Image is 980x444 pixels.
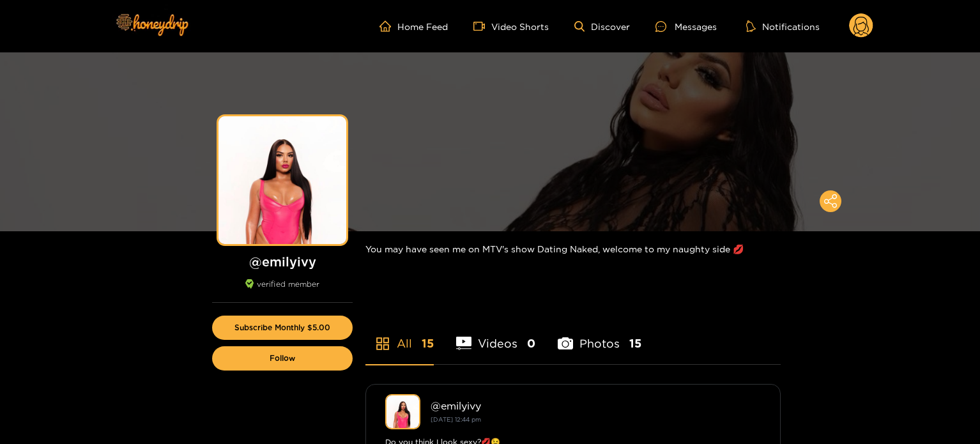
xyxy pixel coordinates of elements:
span: 0 [527,335,535,351]
span: Follow [270,354,295,363]
a: Video Shorts [473,20,549,32]
a: Discover [574,21,630,32]
span: home [379,20,397,32]
li: Videos [456,307,535,364]
small: [DATE] 12:44 pm [431,416,481,423]
span: 15 [629,335,641,351]
li: Photos [558,307,641,364]
div: @ emilyivy [431,400,761,411]
button: Subscribe Monthly $5.00 [212,316,353,340]
span: video-camera [473,20,491,32]
a: Home Feed [379,20,448,32]
div: Messages [655,19,717,34]
img: emilyivy [385,394,420,429]
span: appstore [375,336,390,351]
div: You may have seen me on MTV's show Dating Naked, welcome to my naughty side 💋 [365,231,781,266]
li: All [365,307,434,364]
div: verified member [212,279,353,303]
h1: @ emilyivy [212,254,353,270]
button: Follow [212,346,353,371]
span: 15 [422,335,434,351]
button: Notifications [742,20,823,33]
